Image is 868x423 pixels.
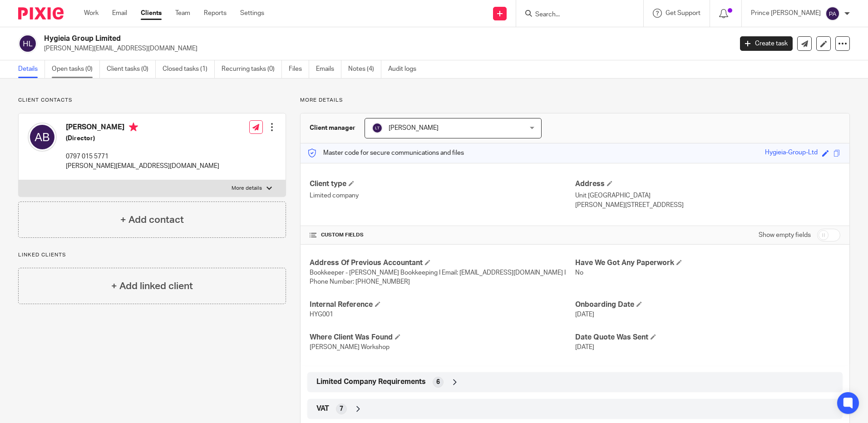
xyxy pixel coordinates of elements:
[141,9,162,18] a: Clients
[310,311,333,318] span: HYG001
[389,125,439,131] span: [PERSON_NAME]
[759,231,811,240] label: Show empty fields
[310,258,575,268] h4: Address Of Previous Accountant
[18,34,37,53] img: svg%3E
[84,9,99,18] a: Work
[340,404,343,413] span: 7
[310,123,355,133] h3: Client manager
[204,9,227,18] a: Reports
[575,191,840,200] p: Unit [GEOGRAPHIC_DATA]
[66,123,219,134] h4: [PERSON_NAME]
[44,34,590,44] h2: Hygieia Group Limited
[316,60,341,78] a: Emails
[18,251,286,259] p: Linked clients
[310,333,575,342] h4: Where Client Was Found
[307,148,464,157] p: Master code for secure communications and files
[310,270,566,285] span: Bookkeeper - [PERSON_NAME] Bookkeeping I Email: [EMAIL_ADDRESS][DOMAIN_NAME] I Phone Number: [PHO...
[534,11,616,19] input: Search
[120,213,184,227] h4: + Add contact
[66,162,219,171] p: [PERSON_NAME][EMAIL_ADDRESS][DOMAIN_NAME]
[372,123,383,133] img: svg%3E
[300,97,850,104] p: More details
[575,344,594,350] span: [DATE]
[18,97,286,104] p: Client contacts
[310,179,575,189] h4: Client type
[18,7,64,20] img: Pixie
[575,311,594,318] span: [DATE]
[575,179,840,189] h4: Address
[765,148,818,158] div: Hygieia-Group-Ltd
[575,333,840,342] h4: Date Quote Was Sent
[232,185,262,192] p: More details
[66,134,219,143] h5: (Director)
[28,123,57,152] img: svg%3E
[52,60,100,78] a: Open tasks (0)
[310,231,575,239] h4: CUSTOM FIELDS
[348,60,381,78] a: Notes (4)
[240,9,264,18] a: Settings
[751,9,821,18] p: Prince [PERSON_NAME]
[825,6,840,21] img: svg%3E
[112,9,127,18] a: Email
[388,60,423,78] a: Audit logs
[111,279,193,293] h4: + Add linked client
[575,270,583,276] span: No
[310,344,390,350] span: [PERSON_NAME] Workshop
[436,378,440,387] span: 6
[44,44,726,53] p: [PERSON_NAME][EMAIL_ADDRESS][DOMAIN_NAME]
[310,300,575,310] h4: Internal Reference
[740,36,793,51] a: Create task
[316,404,329,413] span: VAT
[310,191,575,200] p: Limited company
[175,9,190,18] a: Team
[575,258,840,268] h4: Have We Got Any Paperwork
[316,377,426,387] span: Limited Company Requirements
[575,300,840,310] h4: Onboarding Date
[129,123,138,132] i: Primary
[222,60,282,78] a: Recurring tasks (0)
[575,201,840,210] p: [PERSON_NAME][STREET_ADDRESS]
[66,152,219,161] p: 0797 015 5771
[666,10,700,16] span: Get Support
[18,60,45,78] a: Details
[107,60,156,78] a: Client tasks (0)
[163,60,215,78] a: Closed tasks (1)
[289,60,309,78] a: Files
